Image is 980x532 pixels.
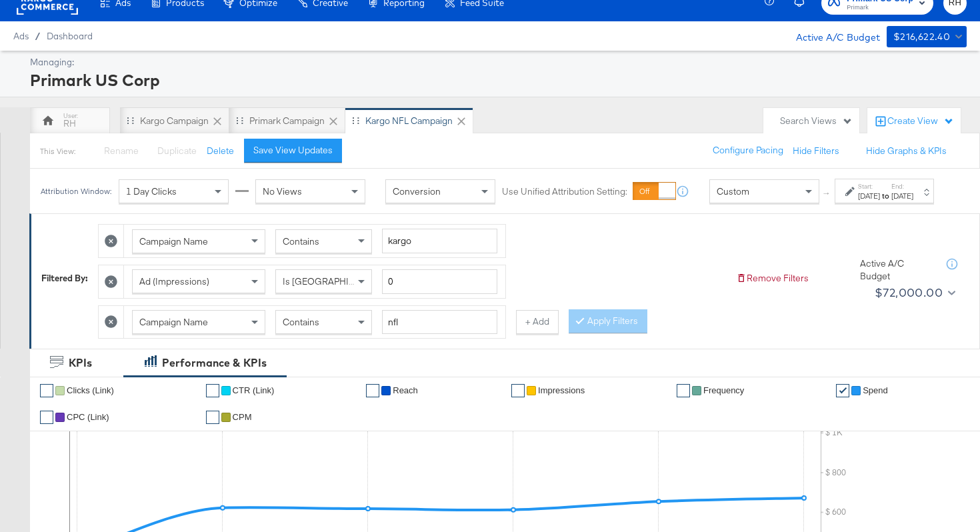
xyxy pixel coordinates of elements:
div: This View: [40,146,75,157]
span: Conversion [393,185,441,197]
span: Spend [863,385,888,395]
input: Enter a number [382,269,497,294]
strong: to [880,191,891,201]
a: ✔ [366,384,379,397]
div: [DATE] [858,191,880,201]
div: Active A/C Budget [860,257,933,282]
label: Use Unified Attribution Setting: [502,185,627,198]
span: Ad (Impressions) [139,275,209,287]
div: Primark Campaign [249,115,325,127]
a: Dashboard [47,31,93,41]
span: No Views [263,185,302,197]
div: Primark US Corp [30,69,963,91]
input: Enter a search term [382,229,497,253]
button: Delete [207,145,234,157]
span: CPM [233,412,252,422]
button: Hide Graphs & KPIs [866,145,947,157]
div: Drag to reorder tab [236,117,243,124]
div: Filtered By: [41,272,88,285]
a: ✔ [677,384,690,397]
span: / [29,31,47,41]
span: Rename [104,145,139,157]
span: Duplicate [157,145,197,157]
label: Start: [858,182,880,191]
button: $72,000.00 [869,282,958,303]
a: ✔ [40,411,53,424]
span: Is [GEOGRAPHIC_DATA] [283,275,385,287]
div: Kargo Campaign [140,115,209,127]
a: ✔ [836,384,849,397]
div: RH [63,117,76,130]
label: End: [891,182,913,191]
span: 1 Day Clicks [126,185,177,197]
span: Contains [283,235,319,247]
div: KPIs [69,355,92,371]
div: Drag to reorder tab [352,117,359,124]
a: ✔ [206,411,219,424]
span: Campaign Name [139,235,208,247]
div: Active A/C Budget [782,26,880,46]
div: Save View Updates [253,144,333,157]
button: Save View Updates [244,139,342,163]
div: Search Views [780,115,853,127]
span: Clicks (Link) [67,385,114,395]
button: + Add [516,310,559,334]
div: Attribution Window: [40,187,112,196]
button: Remove Filters [736,272,809,285]
span: CPC (Link) [67,412,109,422]
span: Contains [283,316,319,328]
div: Create View [887,115,954,128]
span: ↑ [821,191,833,196]
button: $216,622.40 [887,26,967,47]
a: ✔ [40,384,53,397]
div: $72,000.00 [875,283,943,303]
span: Reach [393,385,418,395]
button: Configure Pacing [703,139,793,163]
div: [DATE] [891,191,913,201]
div: Managing: [30,56,963,69]
a: ✔ [511,384,525,397]
div: Kargo NFL Campaign [365,115,453,127]
span: Custom [717,185,749,197]
div: Drag to reorder tab [127,117,134,124]
input: Enter a search term [382,310,497,335]
span: Campaign Name [139,316,208,328]
span: Primark [847,3,913,13]
div: Performance & KPIs [162,355,267,371]
span: CTR (Link) [233,385,275,395]
span: Frequency [703,385,744,395]
a: ✔ [206,384,219,397]
span: Ads [13,31,29,41]
div: $216,622.40 [893,29,950,45]
span: Impressions [538,385,585,395]
button: Hide Filters [793,145,839,157]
